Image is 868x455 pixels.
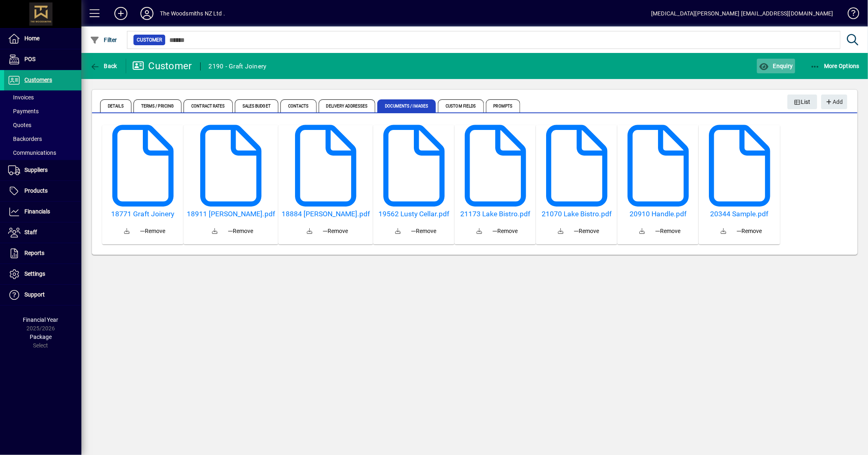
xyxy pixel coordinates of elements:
[90,37,117,43] span: Filter
[4,132,81,146] a: Backorders
[737,227,762,235] span: Remove
[228,227,254,235] span: Remove
[787,95,818,109] button: List
[280,99,317,112] span: Contacts
[808,59,862,73] button: More Options
[388,222,408,241] a: Download
[133,99,182,112] span: Terms / Pricing
[702,210,777,218] a: 20344 Sample.pdf
[4,29,81,49] a: Home
[551,222,571,241] a: Download
[794,95,811,109] span: List
[4,160,81,180] a: Suppliers
[282,210,370,218] a: 18884 [PERSON_NAME].pdf
[137,224,168,238] button: Remove
[184,99,232,112] span: Contract Rates
[206,222,225,241] a: Download
[30,334,52,340] span: Package
[90,63,117,69] span: Back
[88,59,119,73] button: Back
[117,222,137,241] a: Download
[88,33,119,47] button: Filter
[24,56,35,62] span: POS
[140,227,165,235] span: Remove
[24,229,37,235] span: Staff
[492,227,518,235] span: Remove
[209,60,267,73] div: 2190 - Graft Joinery
[4,181,81,201] a: Products
[4,146,81,160] a: Communications
[4,104,81,118] a: Payments
[411,227,436,235] span: Remove
[408,224,439,238] button: Remove
[4,49,81,70] a: POS
[235,99,278,112] span: Sales Budget
[100,99,131,112] span: Details
[23,317,59,323] span: Financial Year
[132,59,192,73] div: Customer
[24,167,48,173] span: Suppliers
[651,7,833,20] div: [MEDICAL_DATA][PERSON_NAME] [EMAIL_ADDRESS][DOMAIN_NAME]
[571,224,602,238] button: Remove
[470,222,489,241] a: Download
[574,227,599,235] span: Remove
[810,63,860,69] span: More Options
[323,227,348,235] span: Remove
[8,122,31,128] span: Quotes
[187,210,275,218] a: 18911 [PERSON_NAME].pdf
[539,210,614,218] a: 21070 Lake Bistro.pdf
[8,94,34,101] span: Invoices
[160,7,225,20] div: The Woodsmiths NZ Ltd .
[4,118,81,132] a: Quotes
[621,210,695,218] a: 20910 Handle.pdf
[4,285,81,305] a: Support
[733,224,765,238] button: Remove
[4,222,81,243] a: Staff
[825,95,843,109] span: Add
[489,224,521,238] button: Remove
[8,108,39,114] span: Payments
[225,224,257,238] button: Remove
[377,99,436,112] span: Documents / Images
[81,59,126,73] app-page-header-button: Back
[137,36,162,44] span: Customer
[320,224,352,238] button: Remove
[652,224,684,238] button: Remove
[105,210,180,218] a: 18771 Graft Joinery
[458,210,533,218] a: 21173 Lake Bistro.pdf
[759,63,793,69] span: Enquiry
[8,136,42,142] span: Backorders
[300,222,320,241] a: Download
[24,187,48,194] span: Products
[376,210,451,218] a: 19562 Lusty Cellar.pdf
[842,2,858,28] a: Knowledge Base
[714,222,733,241] a: Download
[134,6,160,21] button: Profile
[632,222,652,241] a: Download
[24,270,45,277] span: Settings
[486,99,520,112] span: Prompts
[24,35,39,42] span: Home
[24,77,52,83] span: Customers
[24,208,50,215] span: Financials
[8,149,56,156] span: Communications
[821,95,847,109] button: Add
[24,250,44,256] span: Reports
[108,6,134,21] button: Add
[4,202,81,222] a: Financials
[319,99,376,112] span: Delivery Addresses
[4,243,81,264] a: Reports
[655,227,680,235] span: Remove
[4,264,81,284] a: Settings
[438,99,483,112] span: Custom Fields
[24,291,45,298] span: Support
[4,90,81,104] a: Invoices
[757,59,795,73] button: Enquiry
